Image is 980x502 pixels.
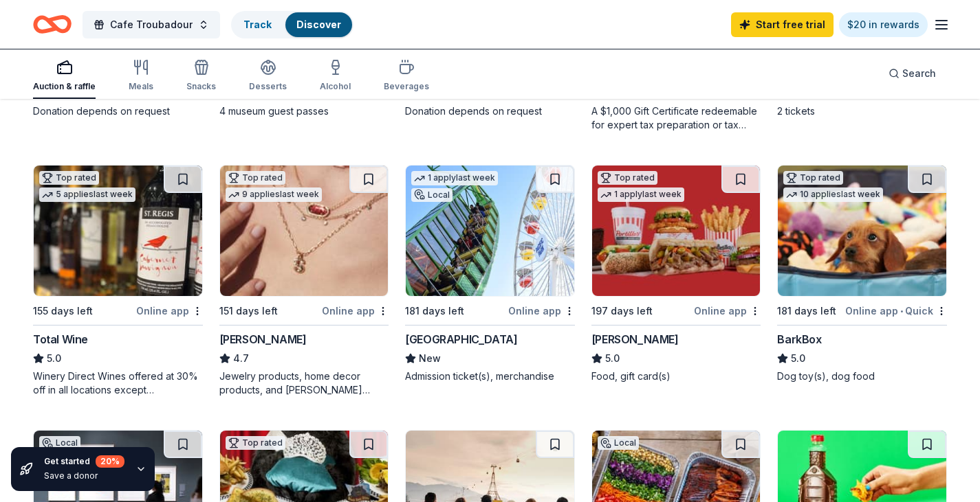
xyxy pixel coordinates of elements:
span: Cafe Troubadour [110,16,193,33]
span: New [419,350,441,367]
div: Online app [322,302,389,319]
button: Alcohol [320,54,351,99]
div: Top rated [783,171,843,185]
div: 4 museum guest passes [219,104,389,118]
div: 181 days left [777,303,836,319]
img: Image for BarkBox [778,166,946,296]
div: Food, gift card(s) [591,369,761,383]
div: Top rated [226,436,285,450]
span: 4.7 [233,350,249,367]
img: Image for Kendra Scott [220,166,389,296]
div: Alcohol [320,81,351,92]
button: Search [878,60,947,87]
div: Jewelry products, home decor products, and [PERSON_NAME] Gives Back event in-store or online (or ... [219,369,389,397]
div: 9 applies last week [226,187,322,202]
button: Beverages [384,54,429,99]
div: 2 tickets [777,104,947,118]
div: Top rated [39,171,99,185]
div: 1 apply last week [411,171,498,185]
div: Local [411,188,453,202]
img: Image for Portillo's [592,166,761,296]
div: Total Wine [33,331,88,347]
div: Online app [136,302,203,319]
div: Auction & raffle [33,81,96,92]
div: Dog toy(s), dog food [777,369,947,383]
div: 1 apply last week [598,187,684,202]
div: Get started [44,455,124,468]
a: Start free trial [731,12,834,37]
div: Online app [508,302,575,319]
div: BarkBox [777,331,821,347]
a: Home [33,8,72,41]
div: [GEOGRAPHIC_DATA] [405,331,517,347]
button: Desserts [249,54,287,99]
div: A $1,000 Gift Certificate redeemable for expert tax preparation or tax resolution services—recipi... [591,104,761,132]
button: Meals [129,54,153,99]
a: Image for Pacific Park1 applylast weekLocal181 days leftOnline app[GEOGRAPHIC_DATA]NewAdmission t... [405,165,575,383]
div: 181 days left [405,303,464,319]
div: [PERSON_NAME] [591,331,679,347]
span: 5.0 [791,350,805,367]
div: Desserts [249,81,287,92]
div: Online app Quick [845,302,947,319]
a: Image for Total WineTop rated5 applieslast week155 days leftOnline appTotal Wine5.0Winery Direct ... [33,165,203,397]
span: 5.0 [47,350,61,367]
div: Beverages [384,81,429,92]
div: 10 applies last week [783,187,883,202]
span: Search [902,65,936,82]
div: Donation depends on request [405,104,575,118]
div: Snacks [186,81,216,92]
div: Meals [129,81,153,92]
div: 5 applies last week [39,187,135,202]
div: Top rated [598,171,657,185]
a: Discover [296,19,341,30]
div: Online app [694,302,761,319]
div: 197 days left [591,303,653,319]
img: Image for Pacific Park [406,166,574,296]
span: 5.0 [605,350,620,367]
span: • [900,306,903,317]
div: 155 days left [33,303,93,319]
button: TrackDiscover [231,11,353,38]
a: Image for Portillo'sTop rated1 applylast week197 days leftOnline app[PERSON_NAME]5.0Food, gift ca... [591,165,761,383]
div: Local [598,436,639,450]
div: 151 days left [219,303,278,319]
a: Image for Kendra ScottTop rated9 applieslast week151 days leftOnline app[PERSON_NAME]4.7Jewelry p... [219,165,389,397]
button: Cafe Troubadour [83,11,220,38]
a: Track [243,19,272,30]
div: [PERSON_NAME] [219,331,307,347]
div: 20 % [96,455,124,468]
div: Save a donor [44,470,124,481]
a: Image for BarkBoxTop rated10 applieslast week181 days leftOnline app•QuickBarkBox5.0Dog toy(s), d... [777,165,947,383]
a: $20 in rewards [839,12,928,37]
div: Winery Direct Wines offered at 30% off in all locations except [GEOGRAPHIC_DATA], [GEOGRAPHIC_DAT... [33,369,203,397]
img: Image for Total Wine [34,166,202,296]
div: Admission ticket(s), merchandise [405,369,575,383]
button: Snacks [186,54,216,99]
div: Donation depends on request [33,104,203,118]
button: Auction & raffle [33,54,96,99]
div: Top rated [226,171,285,185]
